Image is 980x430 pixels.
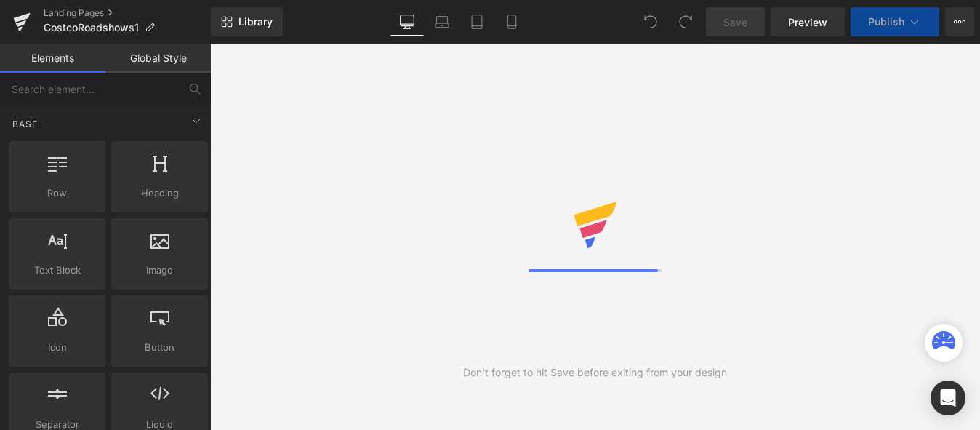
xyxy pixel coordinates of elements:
[945,7,974,36] button: More
[463,365,727,381] div: Don't forget to hit Save before exiting from your design
[211,7,283,36] a: New Library
[868,16,904,28] span: Publish
[13,263,101,278] span: Text Block
[116,186,204,201] span: Heading
[459,7,494,36] a: Tablet
[13,340,101,355] span: Icon
[636,7,665,36] button: Undo
[44,22,139,33] span: CostcoRoadshows1
[390,7,425,36] a: Desktop
[771,7,845,36] a: Preview
[105,44,211,73] a: Global Style
[44,7,211,19] a: Landing Pages
[116,263,204,278] span: Image
[116,340,204,355] span: Button
[851,7,939,36] button: Publish
[425,7,459,36] a: Laptop
[13,186,101,201] span: Row
[788,15,827,30] span: Preview
[671,7,700,36] button: Redo
[238,15,273,28] span: Library
[931,381,965,415] div: Open Intercom Messenger
[494,7,529,36] a: Mobile
[723,15,747,30] span: Save
[11,117,39,131] span: Base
